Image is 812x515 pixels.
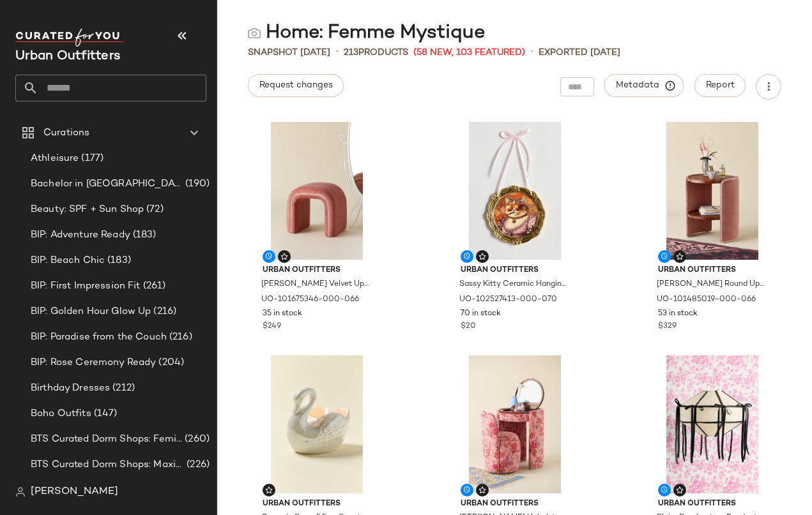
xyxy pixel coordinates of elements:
span: $20 [461,321,476,332]
img: svg%3e [479,253,486,260]
img: svg%3e [265,486,273,494]
span: Urban Outfitters [263,265,371,276]
span: Urban Outfitters [658,498,767,510]
span: (72) [144,202,164,217]
span: BIP: Adventure Ready [31,228,130,243]
span: (58 New, 103 Featured) [413,46,525,59]
div: Products [344,46,408,59]
span: BIP: Golden Hour Glow Up [31,304,151,319]
img: svg%3e [676,486,684,494]
span: UO-101675346-000-066 [261,294,359,306]
img: 100763523_001_b [648,355,777,493]
span: Snapshot [DATE] [248,46,330,59]
span: BIP: Rose Ceremony Ready [31,355,156,370]
span: • [530,45,533,60]
img: 102527413_070_b [450,122,579,260]
span: (261) [141,279,166,294]
span: Urban Outfitters [263,498,371,510]
img: 101485019_066_b [648,122,777,260]
span: 35 in stock [263,308,302,320]
span: (190) [183,177,210,191]
span: (204) [156,355,184,370]
span: [PERSON_NAME] [31,484,118,500]
img: 102326675_266_b [450,355,579,493]
span: BTS Curated Dorm Shops: Feminine [31,432,182,447]
span: (226) [184,458,210,472]
span: Beauty: SPF + Sun Shop [31,202,144,217]
button: Report [694,74,746,97]
span: Bachelor in [GEOGRAPHIC_DATA]: LP [31,177,183,191]
span: 53 in stock [658,308,698,320]
span: (183) [130,228,157,243]
span: Athleisure [31,151,79,166]
span: Curations [43,126,89,140]
span: Sassy Kitty Ceramic Hanging Wall Tile in Joint at Urban Outfitters [459,279,568,290]
span: BIP: Beach Chic [31,253,105,268]
span: Urban Outfitters [461,265,569,276]
span: Urban Outfitters [658,265,767,276]
img: svg%3e [15,487,26,497]
span: (183) [105,253,131,268]
img: 101675346_066_b [252,122,381,260]
span: [PERSON_NAME] Round Upholstered Storage Nightstand in Pink Velvet at Urban Outfitters [657,279,765,290]
span: • [335,45,339,60]
span: [PERSON_NAME] Velvet Upholstered Stool in Pink Velvet at Urban Outfitters [261,279,370,290]
span: BIP: Paradise from the Couch [31,330,167,345]
span: $329 [658,321,677,332]
img: svg%3e [479,486,486,494]
img: svg%3e [280,253,288,260]
span: Report [705,80,735,91]
span: Birthday Dresses [31,381,110,396]
span: Current Company Name [15,50,120,63]
img: 98421001_010_b [252,355,381,493]
span: UO-102527413-000-070 [459,294,557,306]
span: Metadata [615,80,673,91]
span: BTS Curated Dorm Shops: Maximalist [31,458,184,472]
span: (260) [182,432,210,447]
p: Exported [DATE] [539,46,620,59]
span: 213 [344,48,358,57]
span: Request changes [259,80,333,91]
span: $249 [263,321,281,332]
span: 70 in stock [461,308,501,320]
span: Boho Outfits [31,407,91,421]
span: (216) [151,304,176,319]
span: (212) [110,381,135,396]
button: Metadata [604,74,684,97]
button: Request changes [248,74,344,97]
div: Home: Femme Mystique [248,20,485,46]
span: UO-101485019-000-066 [657,294,756,306]
img: cfy_white_logo.C9jOOHJF.svg [15,29,124,47]
span: Urban Outfitters [461,498,569,510]
span: (147) [91,407,118,421]
img: svg%3e [248,27,261,40]
span: BIP: First Impression Fit [31,279,141,294]
span: (216) [167,330,192,345]
span: (177) [79,151,103,166]
img: svg%3e [676,253,684,260]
